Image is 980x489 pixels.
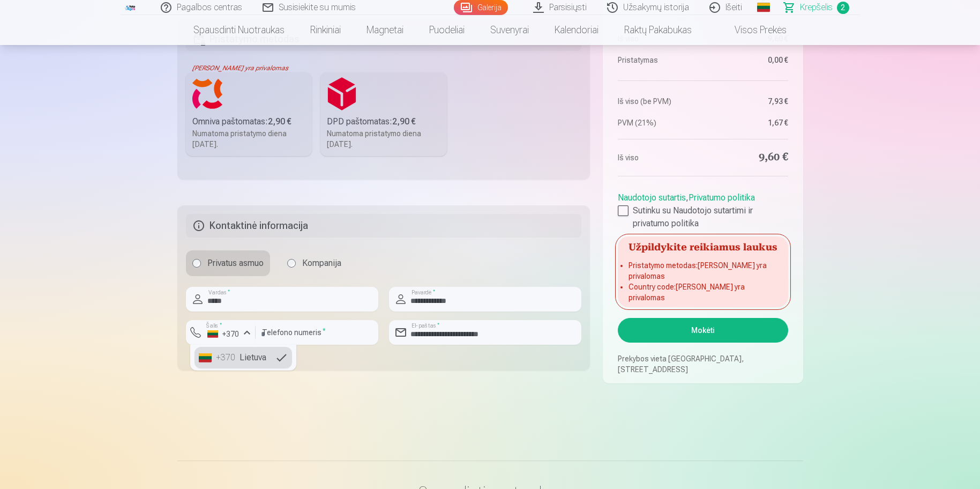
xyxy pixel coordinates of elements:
input: Kompanija [287,259,296,268]
a: Puodeliai [416,15,477,45]
dd: 9,60 € [708,150,788,165]
label: Šalis [203,322,225,330]
li: Pristatymo metodas : [PERSON_NAME] yra privalomas [629,260,777,281]
a: Spausdinti nuotraukas [181,15,297,45]
img: /fa5 [125,4,137,11]
dt: Iš viso [618,150,698,165]
a: Raktų pakabukas [611,15,705,45]
div: Numatoma pristatymo diena [DATE]. [327,128,440,150]
button: Šalis*+370 [186,320,256,345]
li: Lietuva [194,347,292,368]
a: Kalendoriai [542,15,611,45]
div: Numatoma pristatymo diena [DATE]. [192,128,306,150]
div: , [618,187,788,230]
h5: Kontaktinė informacija [186,214,582,238]
dt: Pristatymas [618,55,698,65]
span: 2 [837,2,849,14]
h5: Užpildykite reikiamus laukus [618,236,788,256]
label: Sutinku su Naudotojo sutartimi ir privatumo politika [618,204,788,230]
dd: 0,00 € [708,55,788,65]
div: +370 [207,329,240,339]
dd: 7,93 € [708,96,788,107]
b: 2,90 € [392,116,416,127]
input: Privatus asmuo [192,259,201,268]
p: Prekybos vieta [GEOGRAPHIC_DATA], [STREET_ADDRESS] [618,353,788,375]
dd: 1,67 € [708,117,788,128]
span: Krepšelis [800,1,833,14]
div: Omniva paštomatas : [192,115,306,128]
div: +370 [216,351,237,364]
a: Rinkiniai [297,15,354,45]
a: Privatumo politika [689,192,755,203]
div: [PERSON_NAME] yra privalomas [186,64,582,72]
label: Kompanija [281,250,348,276]
a: Visos prekės [705,15,799,45]
dt: PVM (21%) [618,117,698,128]
div: [PERSON_NAME] yra privalomas [186,345,256,362]
a: Magnetai [354,15,416,45]
div: DPD paštomatas : [327,115,440,128]
a: Naudotojo sutartis [618,192,686,203]
a: Suvenyrai [477,15,542,45]
li: Country code : [PERSON_NAME] yra privalomas [629,281,777,303]
dt: Iš viso (be PVM) [618,96,698,107]
button: Mokėti [618,318,788,343]
label: Privatus asmuo [186,250,270,276]
b: 2,90 € [268,116,291,127]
